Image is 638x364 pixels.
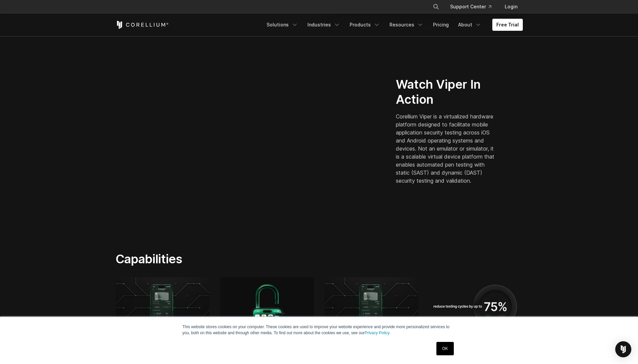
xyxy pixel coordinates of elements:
a: Products [346,19,384,31]
img: inhouse-security [220,277,314,336]
p: This website stores cookies on your computer. These cookies are used to improve your website expe... [183,324,456,336]
div: Navigation Menu [263,19,523,31]
h2: Watch Viper In Action [396,77,497,107]
div: Open Intercom Messenger [615,341,631,357]
a: Privacy Policy. [365,331,391,335]
a: Pricing [429,19,453,31]
a: Solutions [263,19,302,31]
a: Corellium Home [116,21,169,29]
a: Free Trial [492,19,523,31]
a: Industries [303,19,344,31]
a: Login [499,1,523,13]
a: OK [436,342,453,355]
a: Support Center [445,1,497,13]
button: Search [430,1,442,13]
h2: Capabilities [116,252,382,266]
img: powerful_tooling [116,277,209,336]
div: Navigation Menu [425,1,523,13]
p: Corellium Viper is a virtualized hardware platform designed to facilitate mobile application secu... [396,112,497,185]
a: About [454,19,486,31]
img: powerful_tooling [325,277,418,336]
a: Resources [385,19,428,31]
img: automated-testing-1 [429,277,523,336]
